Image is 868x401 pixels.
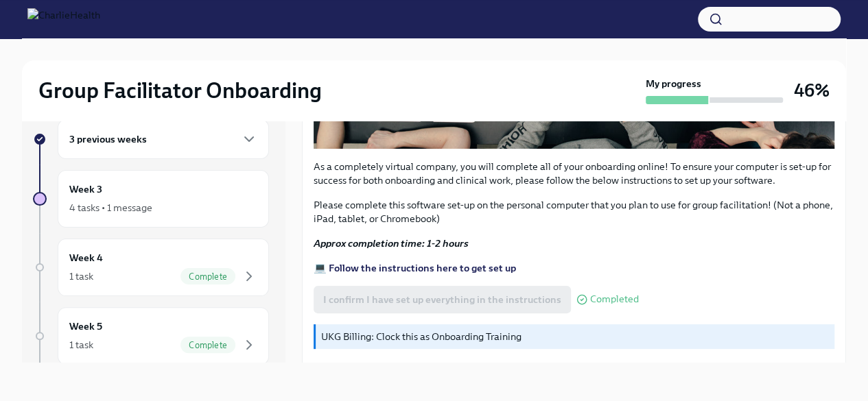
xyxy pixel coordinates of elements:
a: Week 51 taskComplete [33,307,269,365]
h6: Week 5 [69,319,102,334]
p: As a completely virtual company, you will complete all of your onboarding online! To ensure your ... [314,160,834,187]
h2: Group Facilitator Onboarding [38,77,322,104]
span: Complete [180,340,235,350]
a: Week 34 tasks • 1 message [33,170,269,228]
a: 💻 Follow the instructions here to get set up [314,262,516,274]
h6: 3 previous weeks [69,132,147,147]
a: create an IT support ticket [452,361,565,373]
h3: 46% [794,78,830,103]
h6: Week 4 [69,250,103,265]
span: Completed [590,294,639,304]
p: UKG Billing: Clock this as Onboarding Training [321,330,829,343]
a: Week 41 taskComplete [33,239,269,296]
div: 3 previous weeks [58,119,269,159]
div: 4 tasks • 1 message [69,201,152,215]
strong: Approx completion time: 1-2 hours [314,237,469,250]
p: Please complete this software set-up on the personal computer that you plan to use for group faci... [314,198,834,226]
div: 1 task [69,338,93,352]
div: 1 task [69,269,93,283]
span: Complete [180,271,235,282]
strong: My progress [646,77,701,90]
p: If you find yourself stuck, please [314,360,834,374]
img: CharlieHealth [27,8,100,30]
h6: Week 3 [69,182,102,197]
